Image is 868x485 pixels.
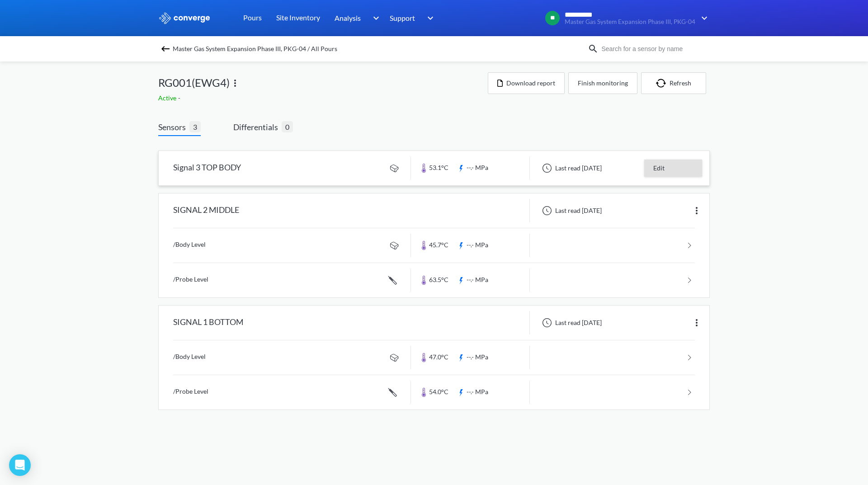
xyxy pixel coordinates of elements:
[488,72,565,94] button: Download report
[158,12,211,24] img: logo_ewhite.svg
[656,79,670,88] img: icon-refresh.svg
[537,205,604,216] div: Last read [DATE]
[537,317,604,328] div: Last read [DATE]
[565,19,695,25] span: Master Gas System Expansion Phase III, PKG-04
[189,121,201,132] span: 3
[158,94,178,102] span: Active
[282,121,293,132] span: 0
[158,121,189,133] span: Sensors
[233,121,282,133] span: Differentials
[178,94,182,102] span: -
[644,160,702,177] div: Edit
[695,13,710,24] img: downArrow.svg
[691,317,702,328] img: more.svg
[568,72,637,94] button: Finish monitoring
[173,42,337,55] span: Master Gas System Expansion Phase III, PKG-04 / All Pours
[335,12,361,24] span: Analysis
[421,13,436,24] img: downArrow.svg
[173,199,239,222] div: SIGNAL 2 MIDDLE
[230,78,241,89] img: more.svg
[173,311,243,334] div: SIGNAL 1 BOTTOM
[158,74,230,91] span: RG001(EWG4)
[390,12,415,24] span: Support
[641,72,706,94] button: Refresh
[497,80,503,87] img: icon-file.svg
[588,43,599,54] img: icon-search.svg
[9,454,31,476] div: Open Intercom Messenger
[599,44,708,54] input: Search for a sensor by name
[691,205,702,216] img: more.svg
[367,13,382,24] img: downArrow.svg
[160,43,171,54] img: backspace.svg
